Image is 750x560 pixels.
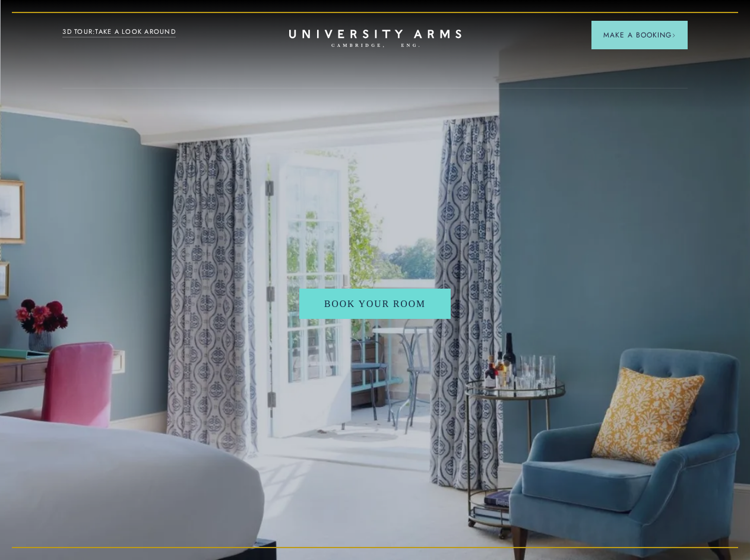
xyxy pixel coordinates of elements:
[603,30,676,40] span: Make a Booking
[289,30,461,48] a: Home
[591,21,688,49] button: Make a BookingArrow icon
[299,289,451,319] a: Book Your Room
[672,33,676,37] img: Arrow icon
[62,27,176,37] a: 3D TOUR:TAKE A LOOK AROUND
